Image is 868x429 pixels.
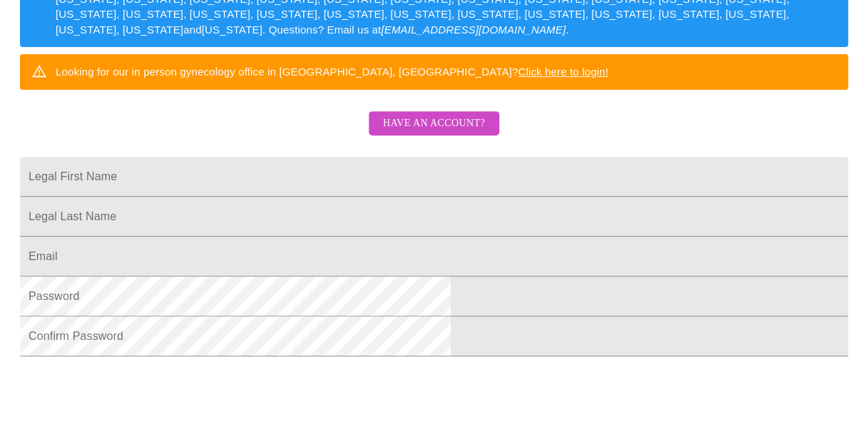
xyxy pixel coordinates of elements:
[365,127,503,139] a: Have an account?
[381,24,566,36] em: [EMAIL_ADDRESS][DOMAIN_NAME]
[383,115,485,133] span: Have an account?
[518,66,608,78] a: Click here to login!
[56,58,608,85] div: Looking for our in person gynecology office in [GEOGRAPHIC_DATA], [GEOGRAPHIC_DATA]?
[369,111,499,136] button: Have an account?
[20,363,237,419] iframe: reCAPTCHA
